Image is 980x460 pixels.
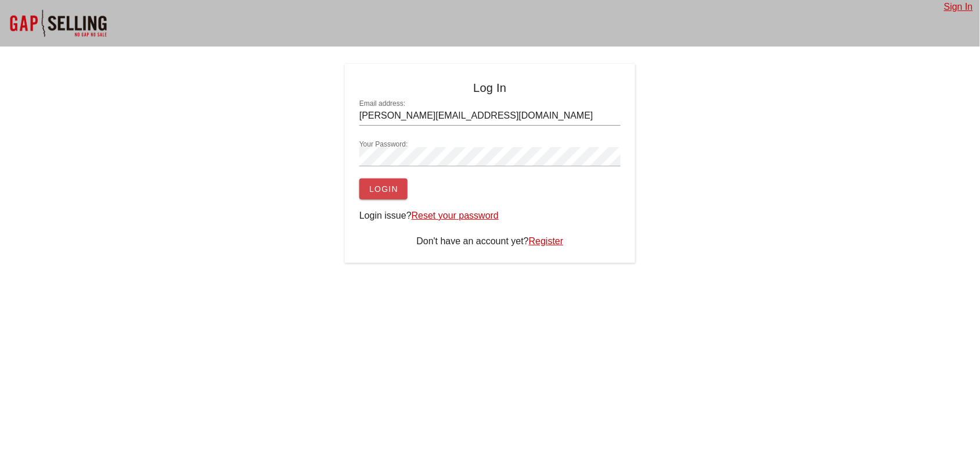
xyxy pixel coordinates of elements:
[359,179,408,199] button: Login
[359,99,405,108] label: Email address:
[359,234,621,248] div: Don't have an account yet?
[529,236,564,246] a: Register
[944,2,973,12] a: Sign In
[359,209,621,223] div: Login issue?
[359,79,621,97] h4: Log In
[359,140,408,149] label: Your Password:
[369,184,398,194] span: Login
[412,211,499,220] a: Reset your password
